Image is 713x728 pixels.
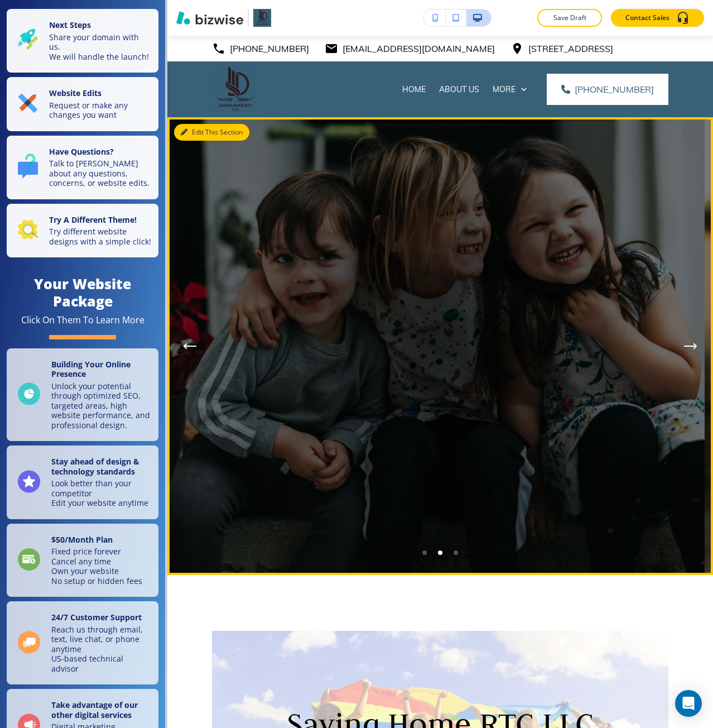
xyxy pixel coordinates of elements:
li: Go to slide 3 [448,545,464,561]
button: Previous Hero Image [179,335,201,357]
strong: Stay ahead of design & technology standards [51,456,139,477]
button: Try A Different Theme!Try different website designs with a simple click! [7,204,158,258]
p: Save Draft [552,13,587,23]
a: [STREET_ADDRESS] [510,40,613,57]
img: Your Logo [253,9,271,27]
li: Go to slide 1 [417,545,432,561]
p: [STREET_ADDRESS] [528,40,613,57]
p: Talk to [PERSON_NAME] about any questions, concerns, or website edits. [49,159,152,188]
a: $50/Month PlanFixed price foreverCancel any timeOwn your websiteNo setup or hidden fees [7,524,158,597]
a: [PHONE_NUMBER] [212,40,309,57]
p: Unlock your potential through optimized SEO, targeted areas, high website performance, and profes... [51,381,152,430]
p: Home [402,84,426,95]
p: Share your domain with us. We will handle the launch! [49,32,152,62]
p: Fixed price forever Cancel any time Own your website No setup or hidden fees [51,547,142,586]
div: Previous Slide [179,326,201,366]
strong: Try A Different Theme! [49,214,137,225]
a: [PHONE_NUMBER] [547,74,668,105]
strong: Next Steps [49,20,91,30]
a: 24/7 Customer SupportReach us through email, text, live chat, or phone anytimeUS-based technical ... [7,601,158,684]
li: Go to slide 2 [432,545,448,561]
img: SAVING HOME RTC LLC [212,65,259,112]
button: Save Draft [537,9,602,27]
p: Request or make any changes you want [49,100,152,120]
a: Building Your Online PresenceUnlock your potential through optimized SEO, targeted areas, high we... [7,348,158,442]
strong: $ 50 /Month Plan [51,534,113,545]
p: [PHONE_NUMBER] [230,40,309,57]
p: Try different website designs with a simple click! [49,227,152,246]
p: Look better than your competitor Edit your website anytime [51,478,152,508]
div: Open Intercom Messenger [675,690,702,717]
button: Contact Sales [611,9,704,27]
div: Next Slide [680,326,702,366]
p: About Us [439,84,479,95]
span: [PHONE_NUMBER] [575,83,654,96]
a: Stay ahead of design & technology standardsLook better than your competitorEdit your website anytime [7,446,158,519]
img: Banner Image [167,117,705,575]
button: Edit This Section [174,124,249,141]
h4: Your Website Package [7,275,158,310]
a: [EMAIL_ADDRESS][DOMAIN_NAME] [325,40,495,57]
button: Have Questions?Talk to [PERSON_NAME] about any questions, concerns, or website edits. [7,136,158,199]
button: Next Hero Image [680,335,702,357]
p: [EMAIL_ADDRESS][DOMAIN_NAME] [343,40,495,57]
button: Website EditsRequest or make any changes you want [7,77,158,131]
img: Bizwise Logo [176,11,243,25]
p: Reach us through email, text, live chat, or phone anytime US-based technical advisor [51,625,152,674]
div: Click On Them To Learn More [21,314,144,326]
strong: 24/7 Customer Support [51,612,142,622]
button: Next StepsShare your domain with us.We will handle the launch! [7,9,158,73]
strong: Have Questions? [49,146,114,157]
strong: Take advantage of our other digital services [51,700,138,720]
strong: Building Your Online Presence [51,359,131,380]
strong: Website Edits [49,88,102,98]
p: More [493,84,516,95]
p: Contact Sales [625,13,669,23]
